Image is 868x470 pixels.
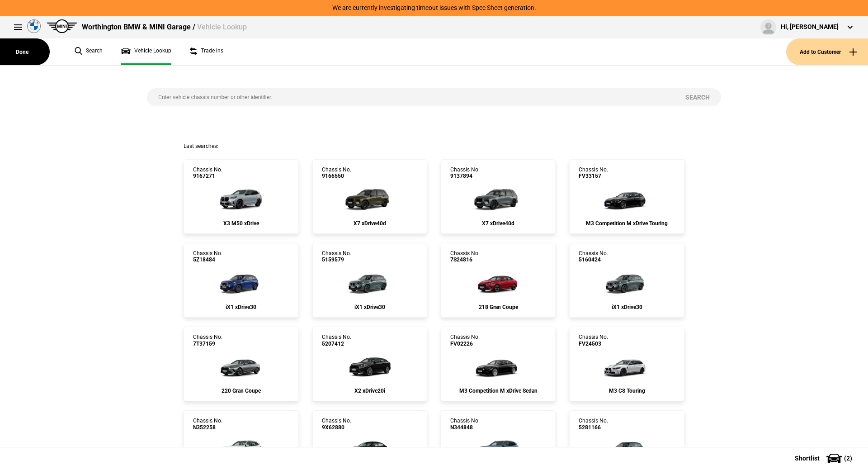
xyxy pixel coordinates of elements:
div: Chassis No. [450,418,480,431]
div: Chassis No. [579,250,608,263]
img: cosySec [597,180,657,216]
span: 5160424 [579,256,608,263]
div: M3 Competition M xDrive Sedan [450,388,546,394]
img: mini.png [47,19,77,33]
div: Chassis No. [579,166,608,180]
div: iX1 xDrive30 [322,304,418,310]
button: Shortlist(2) [781,447,868,470]
div: Chassis No. [322,418,351,431]
span: FV24503 [579,341,608,347]
div: X7 xDrive40d [322,220,418,227]
div: Chassis No. [450,250,480,263]
span: N352258 [193,424,222,431]
span: Shortlist [795,455,820,461]
img: bmw.png [27,19,41,33]
div: 220 Gran Coupe [193,388,289,394]
span: 5159579 [322,256,351,263]
div: iX1 xDrive30 [193,304,289,310]
span: FV02226 [450,341,480,347]
span: 7S24816 [450,256,480,263]
button: Search [674,88,721,106]
div: Chassis No. [193,334,222,347]
div: M3 Competition M xDrive Touring [579,220,675,227]
img: cosySec [597,263,657,299]
a: Trade ins [189,38,223,65]
button: Add to Customer [786,38,868,65]
img: cosySec [211,431,271,467]
input: Enter vehicle chassis number or other identifier. [147,88,674,106]
img: cosySec [597,347,657,383]
div: Chassis No. [450,166,480,180]
span: 5207412 [322,341,351,347]
div: Hi, [PERSON_NAME] [781,23,839,32]
img: cosySec [340,347,400,383]
img: cosySec [597,431,657,467]
img: cosySec [211,347,271,383]
img: cosySec [468,431,528,467]
img: cosySec [340,180,400,216]
div: Chassis No. [322,334,351,347]
div: iX1 xDrive30 [579,304,675,310]
img: cosySec [211,180,271,216]
div: Chassis No. [579,418,608,431]
div: X3 M50 xDrive [193,220,289,227]
img: cosySec [340,263,400,299]
div: X7 xDrive40d [450,220,546,227]
div: Chassis No. [322,166,351,180]
div: Chassis No. [193,250,222,263]
span: 5281166 [579,424,608,431]
img: cosySec [468,263,528,299]
div: Chassis No. [579,334,608,347]
div: Worthington BMW & MINI Garage / [82,22,247,32]
span: 9137894 [450,173,480,179]
a: Vehicle Lookup [121,38,171,65]
div: X2 xDrive20i [322,388,418,394]
div: Chassis No. [193,166,222,180]
span: Last searches: [184,143,218,149]
span: 9166550 [322,173,351,179]
a: Search [75,38,103,65]
span: 9X62880 [322,424,351,431]
img: cosySec [468,180,528,216]
span: N344848 [450,424,480,431]
img: cosySec [468,347,528,383]
div: Chassis No. [450,334,480,347]
div: 218 Gran Coupe [450,304,546,310]
img: cosySec [340,431,400,467]
div: Chassis No. [193,418,222,431]
span: 9167271 [193,173,222,179]
div: Chassis No. [322,250,351,263]
span: 5Z18484 [193,256,222,263]
span: FV33157 [579,173,608,179]
span: ( 2 ) [844,455,852,461]
span: 7T37159 [193,341,222,347]
span: Vehicle Lookup [197,23,247,31]
div: M3 CS Touring [579,388,675,394]
img: cosySec [211,263,271,299]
